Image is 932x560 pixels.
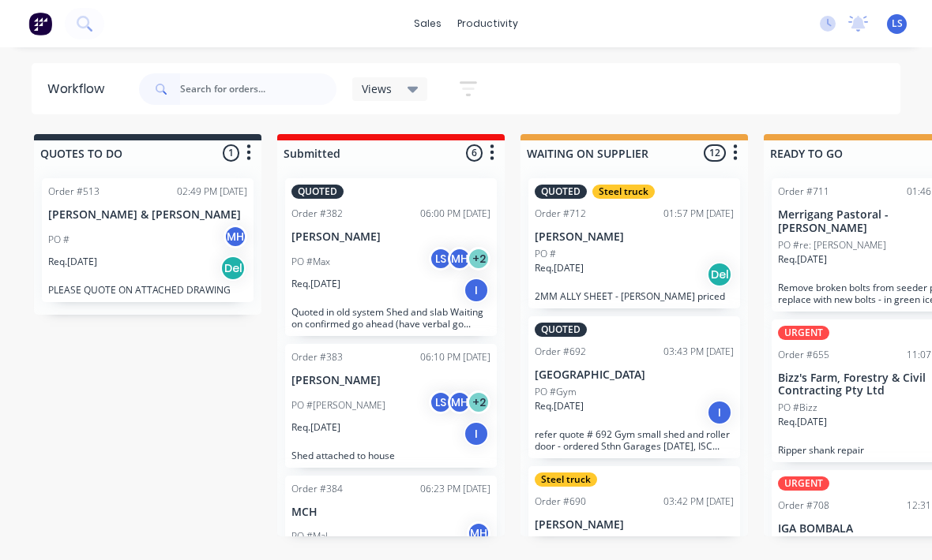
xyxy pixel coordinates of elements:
p: Req. [DATE] [778,415,827,429]
div: Order #655 [778,348,829,362]
p: Req. [DATE] [535,261,584,275]
p: refer quote # 692 Gym small shed and roller door - ordered Sthn Garages [DATE], ISC Steel ordered... [535,428,734,452]
p: PO #re: [PERSON_NAME] [778,238,886,252]
div: 02:49 PM [DATE] [177,185,247,199]
p: [PERSON_NAME] [291,230,490,244]
p: Req. [DATE] [291,420,340,435]
div: URGENT [778,326,829,340]
div: QUOTEDOrder #38206:00 PM [DATE][PERSON_NAME]PO #MaxLSMH+2Req.[DATE]IQuoted in old system Shed and... [285,178,497,336]
div: + 2 [467,390,490,414]
div: 06:10 PM [DATE] [420,350,490,364]
div: QUOTED [535,185,587,199]
div: MH [448,390,472,414]
div: 01:57 PM [DATE] [663,207,734,221]
div: I [464,278,489,303]
div: Steel truck [592,185,655,199]
div: Steel truck [535,472,597,487]
div: 03:43 PM [DATE] [663,345,734,359]
div: productivity [449,12,526,35]
div: Order #708 [778,498,829,513]
p: PO # [48,233,70,247]
p: PO #Bizz [778,401,817,415]
div: I [464,421,489,446]
div: QUOTEDSteel truckOrder #71201:57 PM [DATE][PERSON_NAME]PO #Req.[DATE]Del2MM ALLY SHEET - [PERSON_... [528,178,740,308]
p: Req. [DATE] [535,399,584,413]
p: PO #Mal [291,529,328,543]
input: Search for orders... [180,73,336,105]
div: Order #383 [291,350,343,364]
p: PO #Max [291,255,330,269]
div: Order #712 [535,207,586,221]
p: PO # [535,247,556,261]
div: 03:42 PM [DATE] [663,495,734,509]
p: [PERSON_NAME] [535,230,734,244]
div: 06:23 PM [DATE] [420,482,490,496]
div: Order #38306:10 PM [DATE][PERSON_NAME]PO #[PERSON_NAME]LSMH+2Req.[DATE]IShed attached to house [285,344,497,468]
p: Req. [DATE] [48,255,97,269]
p: Req. [DATE] [778,252,827,267]
p: 2MM ALLY SHEET - [PERSON_NAME] priced [535,290,734,302]
div: QUOTEDOrder #69203:43 PM [DATE][GEOGRAPHIC_DATA]PO #GymReq.[DATE]Irefer quote # 692 Gym small she... [528,316,740,458]
div: QUOTED [535,323,587,337]
span: Views [362,80,392,97]
div: LS [429,247,453,271]
p: PO # [535,534,556,548]
div: MH [448,247,472,271]
p: [PERSON_NAME] [535,518,734,532]
div: MH [224,225,247,248]
p: PO #Gym [535,385,577,399]
div: URGENT [778,476,829,491]
div: sales [406,12,449,35]
div: Order #513 [48,185,100,199]
div: I [707,400,732,425]
div: Order #692 [535,345,586,359]
div: Order #384 [291,482,343,496]
div: QUOTED [291,185,344,199]
div: Workflow [47,80,112,99]
div: 06:00 PM [DATE] [420,207,490,221]
p: Req. [DATE] [291,277,340,291]
div: Del [707,262,732,287]
div: Order #382 [291,207,343,221]
div: + 2 [467,247,490,271]
p: [PERSON_NAME] [291,374,490,387]
p: Quoted in old system Shed and slab Waiting on confirmed go ahead (have verbal go ahead from [PERS... [291,306,490,330]
div: Order #711 [778,185,829,199]
p: [GEOGRAPHIC_DATA] [535,368,734,382]
div: Order #690 [535,495,586,509]
iframe: Intercom live chat [878,506,916,544]
p: Shed attached to house [291,450,490,461]
p: PO #[PERSON_NAME] [291,398,385,413]
span: LS [892,17,903,31]
div: Del [220,256,246,281]
div: Order #51302:49 PM [DATE][PERSON_NAME] & [PERSON_NAME]PO #MHReq.[DATE]DelPLEASE QUOTE ON ATTACHED... [42,178,254,302]
div: LS [429,390,453,414]
img: Factory [28,12,52,35]
p: MCH [291,506,490,519]
p: [PERSON_NAME] & [PERSON_NAME] [48,208,247,222]
p: PLEASE QUOTE ON ATTACHED DRAWING [48,284,247,296]
div: MH [467,521,490,545]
